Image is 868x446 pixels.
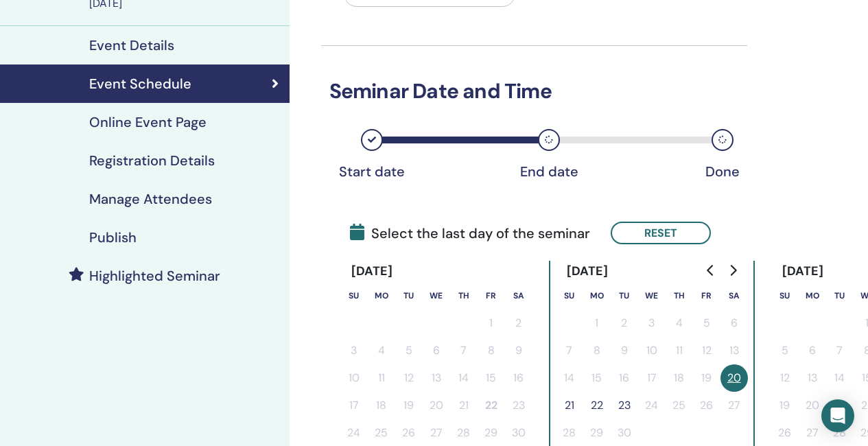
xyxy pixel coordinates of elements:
button: 2 [505,309,532,337]
div: End date [515,163,583,180]
th: Monday [799,282,826,309]
button: 11 [666,337,693,364]
button: 21 [826,392,854,419]
button: 5 [693,309,720,337]
button: 5 [771,337,799,364]
th: Wednesday [638,282,666,309]
button: 4 [368,337,395,364]
button: 14 [450,364,478,392]
button: 14 [556,364,583,392]
button: 20 [423,392,450,419]
button: Go to next month [722,257,744,284]
button: 23 [611,392,638,419]
button: 18 [368,392,395,419]
th: Sunday [340,282,368,309]
button: 10 [638,337,666,364]
h4: Manage Attendees [89,191,212,207]
button: 22 [583,392,611,419]
th: Saturday [720,282,748,309]
div: Done [688,163,757,180]
h4: Registration Details [89,152,215,169]
button: 18 [666,364,693,392]
button: 7 [450,337,478,364]
button: 6 [799,337,826,364]
button: 1 [478,309,505,337]
div: [DATE] [771,261,835,282]
th: Friday [478,282,505,309]
th: Thursday [450,282,478,309]
button: 7 [556,337,583,364]
button: 5 [395,337,423,364]
button: 14 [826,364,854,392]
button: 17 [340,392,368,419]
button: 3 [340,337,368,364]
button: 20 [720,364,748,392]
button: 21 [556,392,583,419]
div: [DATE] [340,261,404,282]
button: 15 [583,364,611,392]
h3: Seminar Date and Time [321,79,747,104]
button: 12 [693,337,720,364]
button: Go to previous month [700,257,722,284]
button: 9 [611,337,638,364]
th: Saturday [505,282,532,309]
button: 12 [771,364,799,392]
th: Friday [693,282,720,309]
th: Tuesday [395,282,423,309]
h4: Event Details [89,37,174,54]
th: Sunday [556,282,583,309]
button: 22 [478,392,505,419]
div: Open Intercom Messenger [821,399,854,432]
th: Thursday [666,282,693,309]
button: 19 [771,392,799,419]
span: Select the last day of the seminar [350,223,590,244]
h4: Event Schedule [89,75,191,92]
button: 21 [450,392,478,419]
button: 17 [638,364,666,392]
button: 6 [423,337,450,364]
button: 24 [638,392,666,419]
button: 13 [799,364,826,392]
button: 27 [720,392,748,419]
button: 13 [720,337,748,364]
button: 8 [583,337,611,364]
button: 4 [666,309,693,337]
button: 26 [693,392,720,419]
button: 3 [638,309,666,337]
button: 20 [799,392,826,419]
button: 15 [478,364,505,392]
div: Start date [338,163,406,180]
button: 9 [505,337,532,364]
h4: Publish [89,229,137,246]
button: 6 [720,309,748,337]
button: 12 [395,364,423,392]
button: 2 [611,309,638,337]
th: Wednesday [423,282,450,309]
button: 19 [693,364,720,392]
button: 13 [423,364,450,392]
th: Tuesday [611,282,638,309]
button: 19 [395,392,423,419]
button: Reset [611,222,711,244]
button: 11 [368,364,395,392]
th: Monday [368,282,395,309]
h4: Online Event Page [89,114,207,130]
button: 25 [666,392,693,419]
button: 23 [505,392,532,419]
button: 1 [583,309,611,337]
button: 10 [340,364,368,392]
th: Tuesday [826,282,854,309]
div: [DATE] [556,261,620,282]
button: 16 [611,364,638,392]
button: 8 [478,337,505,364]
th: Sunday [771,282,799,309]
h4: Highlighted Seminar [89,268,220,284]
button: 16 [505,364,532,392]
button: 7 [826,337,854,364]
th: Monday [583,282,611,309]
